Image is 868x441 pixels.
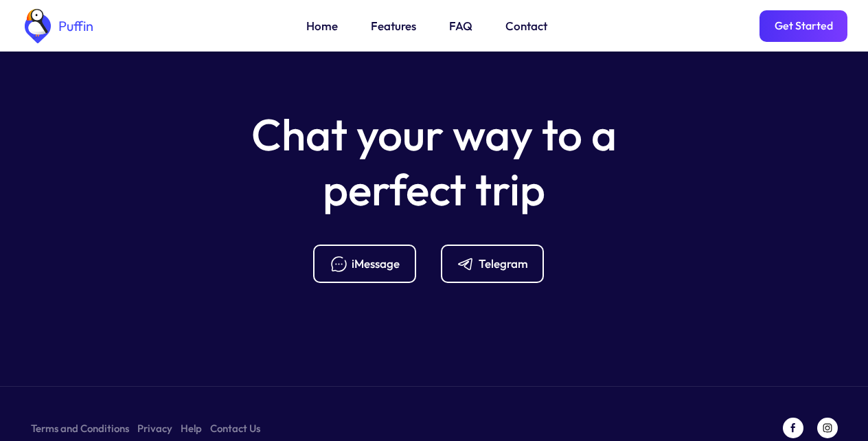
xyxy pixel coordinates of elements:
[306,17,338,35] a: Home
[352,256,400,271] div: iMessage
[441,245,555,283] a: Telegram
[21,9,93,43] a: home
[449,17,472,35] a: FAQ
[505,17,547,35] a: Contact
[479,256,528,271] div: Telegram
[228,107,640,217] h5: Chat your way to a perfect trip
[313,245,427,283] a: iMessage
[31,420,129,437] a: Terms and Conditions
[759,10,847,42] a: Get Started
[181,420,202,437] a: Help
[371,17,416,35] a: Features
[210,420,260,437] a: Contact Us
[137,420,172,437] a: Privacy
[55,19,93,33] div: Puffin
